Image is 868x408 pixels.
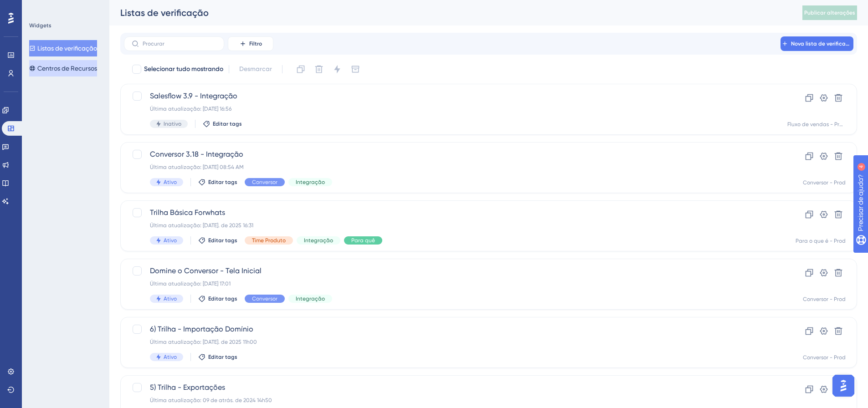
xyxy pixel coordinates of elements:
[198,178,237,186] button: Editar tags
[144,65,223,73] font: Selecionar tudo mostrando
[29,22,51,29] font: Widgets
[198,295,237,302] button: Editar tags
[164,179,177,185] font: Ativo
[37,65,97,72] font: Centros de Recursos
[213,121,242,127] font: Editar tags
[150,150,243,158] font: Conversor 3.18 - Integração
[21,4,78,11] font: Precisar de ajuda?
[781,36,853,51] button: Nova lista de verificação
[802,5,857,20] button: Publicar alterações
[804,10,855,16] font: Publicar alterações
[164,121,181,127] font: Inativo
[37,45,97,52] font: Listas de verificação
[164,296,177,302] font: Ativo
[252,179,277,185] font: Conversor
[150,397,272,403] font: Última atualização: 09 de atrás. de 2024 14h50
[296,296,325,302] font: Integração
[351,237,375,244] font: Para quê
[296,179,325,185] font: Integração
[120,7,209,18] font: Listas de verificação
[198,237,237,244] button: Editar tags
[198,353,237,361] button: Editar tags
[228,36,273,51] button: Filtro
[252,296,277,302] font: Conversor
[803,179,846,186] font: Conversor - Prod
[803,296,846,302] font: Conversor - Prod
[208,296,237,302] font: Editar tags
[235,61,277,77] button: Desmarcar
[208,354,237,360] font: Editar tags
[150,164,244,170] font: Última atualização: [DATE] 08:54 AM
[150,208,225,217] font: Trilha Básica Forwhats
[150,280,231,287] font: Última atualização: [DATE] 17:01
[150,266,262,275] font: Domine o Conversor - Tela Inicial
[143,41,216,47] input: Procurar
[791,41,856,47] font: Nova lista de verificação
[249,41,262,47] font: Filtro
[208,237,237,244] font: Editar tags
[150,383,225,392] font: 5) Trilha - Exportações
[208,179,237,185] font: Editar tags
[29,60,97,76] button: Centros de Recursos
[150,106,231,112] font: Última atualização: [DATE] 16:56
[150,222,253,229] font: Última atualização: [DATE]. de 2025 16:31
[150,325,253,333] font: 6) Trilha - Importação Domínio
[150,339,257,345] font: Última atualização: [DATE]. de 2025 11h00
[304,237,333,244] font: Integração
[830,372,857,399] iframe: Iniciador do Assistente de IA do UserGuiding
[252,237,286,244] font: Time Produto
[150,92,237,100] font: Salesflow 3.9 - Integração
[29,40,97,56] button: Listas de verificação
[203,120,242,127] button: Editar tags
[796,238,846,244] font: Para o que é - Prod
[164,237,177,244] font: Ativo
[85,5,87,10] font: 4
[239,65,272,73] font: Desmarcar
[164,354,177,360] font: Ativo
[803,354,846,361] font: Conversor - Prod
[787,121,846,127] font: Fluxo de vendas - Prod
